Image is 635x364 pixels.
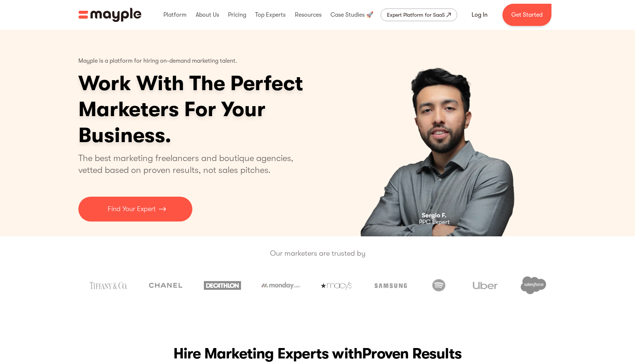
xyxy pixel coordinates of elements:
p: Mayple is a platform for hiring on-demand marketing talent. [78,52,237,70]
a: home [78,8,141,22]
img: Mayple logo [78,8,141,22]
p: The best marketing freelancers and boutique agencies, vetted based on proven results, not sales p... [78,152,302,176]
div: Top Experts [253,3,287,27]
div: Platform [162,3,188,27]
div: 1 of 4 [325,30,557,236]
a: Expert Platform for SaaS [381,9,457,21]
div: carousel [325,30,557,236]
h1: Work With The Perfect Marketers For Your Business. [78,70,361,148]
a: Log In [463,6,496,24]
div: Resources [293,3,323,27]
div: About Us [194,3,221,27]
div: Expert Platform for SaaS [387,10,445,19]
a: Find Your Expert [78,197,192,222]
a: Get Started [502,4,551,26]
p: Find Your Expert [108,204,156,214]
h2: Hire Marketing Experts with [78,343,557,364]
span: Proven Results [362,345,462,362]
div: Pricing [226,3,248,27]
